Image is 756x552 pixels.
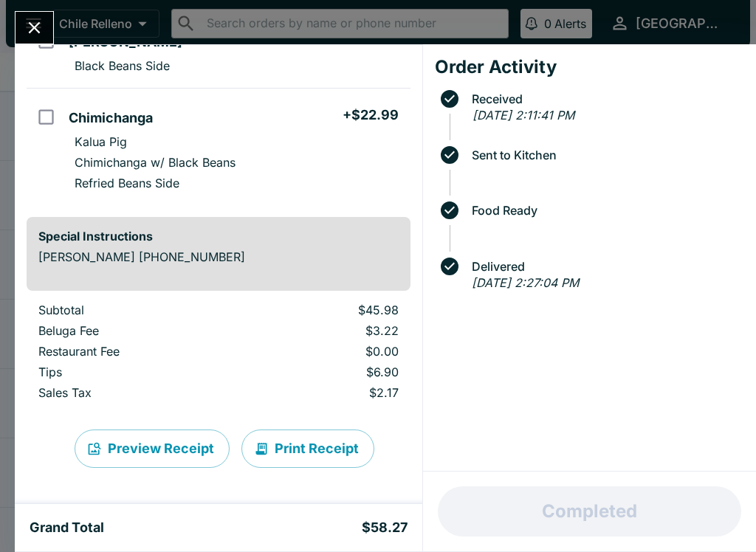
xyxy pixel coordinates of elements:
[38,249,399,264] p: [PERSON_NAME] [PHONE_NUMBER]
[472,108,574,123] em: [DATE] 2:11:41 PM
[75,58,170,73] p: Black Beans Side
[253,303,398,317] p: $45.98
[38,323,230,338] p: Beluga Fee
[38,385,230,400] p: Sales Tax
[362,519,408,537] h5: $58.27
[464,204,744,217] span: Food Ready
[69,109,153,127] h5: Chimichanga
[464,92,744,106] span: Received
[253,385,398,400] p: $2.17
[464,260,744,273] span: Delivered
[38,303,230,317] p: Subtotal
[253,323,398,338] p: $3.22
[472,275,579,290] em: [DATE] 2:27:04 PM
[75,155,236,170] p: Chimichanga w/ Black Beans
[27,303,410,406] table: orders table
[464,148,744,162] span: Sent to Kitchen
[38,344,230,359] p: Restaurant Fee
[75,176,179,190] p: Refried Beans Side
[16,12,53,44] button: Close
[253,344,398,359] p: $0.00
[75,429,230,468] button: Preview Receipt
[30,519,104,537] h5: Grand Total
[241,429,374,468] button: Print Receipt
[38,229,399,244] h6: Special Instructions
[253,365,398,379] p: $6.90
[343,106,399,124] h5: + $22.99
[435,56,744,78] h4: Order Activity
[75,134,127,149] p: Kalua Pig
[38,365,230,379] p: Tips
